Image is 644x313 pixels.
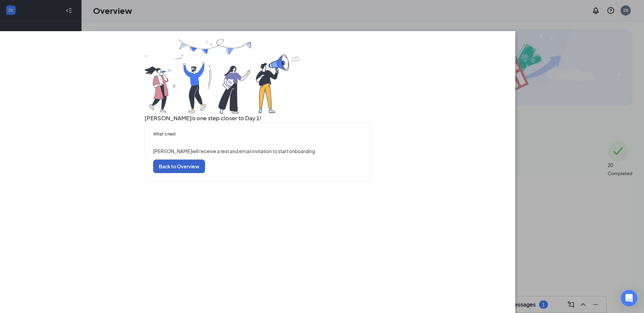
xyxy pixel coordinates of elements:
[145,114,371,123] h3: [PERSON_NAME] is one step closer to Day 1!
[621,290,637,306] div: Open Intercom Messenger
[145,39,301,114] img: you are all set
[153,147,362,155] p: [PERSON_NAME] will receive a text and email invitation to start onboarding
[153,160,205,173] button: Back to Overview
[153,131,362,137] h5: What’s next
